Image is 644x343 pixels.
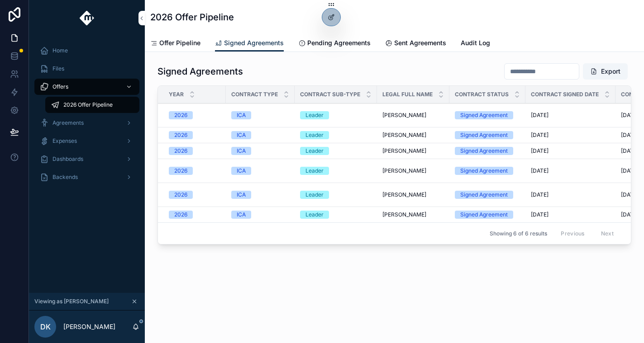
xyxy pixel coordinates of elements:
img: App logo [80,11,95,25]
a: 2026 [169,191,220,199]
a: Leader [300,131,372,139]
a: ICA [231,191,289,199]
a: Signed Agreement [455,147,520,155]
span: [DATE] [531,211,549,218]
a: ICA [231,131,289,139]
span: Showing 6 of 6 results [490,230,547,237]
span: [PERSON_NAME] [382,112,426,119]
span: Files [52,65,64,72]
div: Leader [305,211,324,219]
div: 2026 [174,211,187,219]
a: 2026 [169,147,220,155]
div: 2026 [174,191,187,199]
a: ICA [231,211,289,219]
a: Offers [34,79,139,95]
div: Signed Agreement [460,167,508,175]
a: Signed Agreement [455,211,520,219]
a: [DATE] [531,191,610,198]
span: [DATE] [621,191,639,198]
a: 2026 [169,211,220,219]
span: Offer Pipeline [159,38,200,47]
div: Leader [305,111,324,119]
a: [PERSON_NAME] [382,191,444,198]
span: Sent Agreements [394,38,446,47]
span: Dashboards [52,155,83,163]
a: Pending Agreements [298,35,371,53]
div: ICA [237,111,246,119]
a: Offer Pipeline [150,35,200,53]
a: [PERSON_NAME] [382,147,444,155]
span: Backends [52,174,78,181]
div: Leader [305,147,324,155]
span: Offers [52,83,68,90]
div: Signed Agreement [460,131,508,139]
span: Contract Status [455,91,509,98]
div: ICA [237,147,246,155]
a: Leader [300,211,372,219]
div: 2026 [174,131,187,139]
span: DK [40,321,51,332]
a: [PERSON_NAME] [382,132,444,139]
div: Signed Agreement [460,111,508,119]
div: ICA [237,191,246,199]
a: [DATE] [531,112,610,119]
div: ICA [237,167,246,175]
span: [DATE] [531,167,549,174]
div: Leader [305,131,324,139]
span: Contract Signed Date [531,91,599,98]
a: Expenses [34,133,139,149]
a: Signed Agreement [455,167,520,175]
span: [DATE] [621,112,639,119]
div: 2026 [174,111,187,119]
a: Dashboards [34,151,139,167]
a: [PERSON_NAME] [382,211,444,218]
span: [DATE] [621,132,639,139]
a: Leader [300,111,372,119]
span: [PERSON_NAME] [382,211,426,218]
h1: 2026 Offer Pipeline [150,11,234,23]
span: [DATE] [621,211,639,218]
span: Expenses [52,137,77,145]
a: Leader [300,147,372,155]
span: Viewing as [PERSON_NAME] [34,298,109,305]
div: Signed Agreement [460,191,508,199]
span: 2026 Offer Pipeline [63,101,113,108]
span: [DATE] [531,112,549,119]
span: [DATE] [621,147,639,155]
a: Files [34,61,139,77]
a: Backends [34,169,139,185]
a: Audit Log [461,35,490,53]
span: Signed Agreements [224,38,284,47]
a: Signed Agreements [215,35,284,52]
a: [PERSON_NAME] [382,112,444,119]
span: [PERSON_NAME] [382,191,426,198]
div: Signed Agreement [460,147,508,155]
div: 2026 [174,167,187,175]
span: [PERSON_NAME] [382,167,426,174]
span: Contract Sub-Type [300,91,360,98]
div: ICA [237,211,246,219]
a: Leader [300,191,372,199]
span: [DATE] [621,167,639,174]
div: scrollable content [29,36,145,197]
span: Audit Log [461,38,490,47]
a: ICA [231,147,289,155]
div: ICA [237,131,246,139]
span: Year [169,91,184,98]
a: Leader [300,167,372,175]
div: Leader [305,167,324,175]
h1: Signed Agreements [157,65,243,78]
a: 2026 [169,167,220,175]
span: Home [52,47,68,54]
span: [DATE] [531,147,549,155]
a: Signed Agreement [455,131,520,139]
a: Signed Agreement [455,191,520,199]
a: [PERSON_NAME] [382,167,444,174]
a: [DATE] [531,211,610,218]
a: Sent Agreements [385,35,446,53]
span: [PERSON_NAME] [382,147,426,155]
span: [PERSON_NAME] [382,132,426,139]
a: 2026 [169,111,220,119]
span: Contract Type [231,91,278,98]
a: Agreements [34,115,139,131]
